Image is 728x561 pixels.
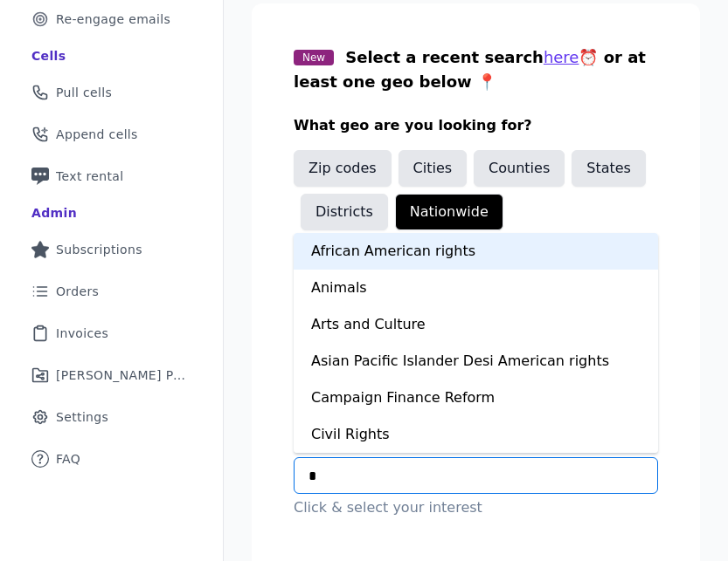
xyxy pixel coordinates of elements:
span: Re-engage emails [56,10,170,28]
button: Zip codes [294,150,392,187]
div: Animals [294,270,658,306]
a: [PERSON_NAME] Performance [14,356,209,394]
div: Arts and Culture [294,306,658,343]
button: Cities [399,150,468,187]
button: Districts [301,194,388,230]
div: African American rights [294,233,658,270]
span: FAQ [56,450,80,468]
span: Append cells [56,126,138,143]
div: Admin [31,204,77,222]
div: Asian Pacific Islander Desi American rights [294,343,658,380]
a: FAQ [14,440,209,478]
a: Pull cells [14,73,209,112]
button: Nationwide [395,194,503,230]
div: Campaign Finance Reform [294,380,658,416]
span: Invoices [56,325,108,342]
div: Cells [31,47,66,65]
span: Text rental [56,168,124,185]
button: here [544,45,579,70]
a: Invoices [14,314,209,352]
a: Subscriptions [14,230,209,269]
a: Orders [14,272,209,311]
span: [PERSON_NAME] Performance [56,366,188,384]
button: Counties [474,150,565,187]
span: Orders [56,283,99,300]
span: New [294,50,334,65]
a: Settings [14,398,209,436]
span: Select a recent search ⏰ or at least one geo below 📍 [294,48,646,91]
button: States [572,150,646,187]
p: Click & select your interest [294,497,658,518]
h3: What geo are you looking for? [294,115,658,136]
a: Append cells [14,115,209,154]
div: Civil Rights [294,416,658,453]
span: Subscriptions [56,241,142,258]
a: Text rental [14,157,209,195]
span: Pull cells [56,84,112,101]
span: Settings [56,408,108,426]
